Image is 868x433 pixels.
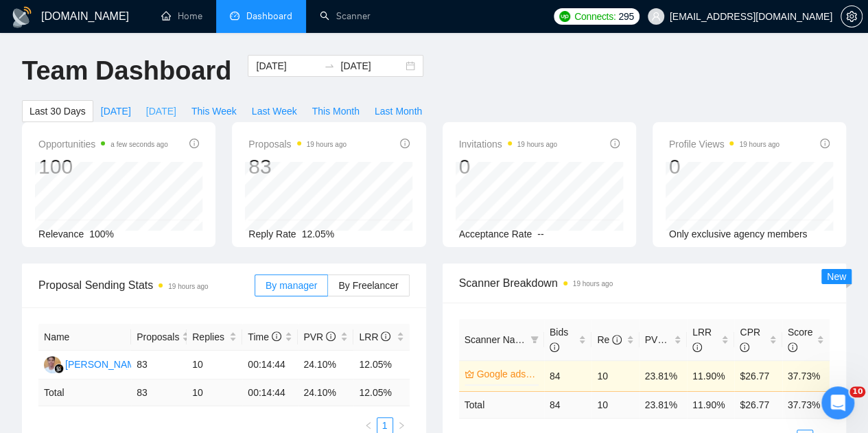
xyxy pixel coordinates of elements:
[248,331,281,342] span: Time
[364,421,373,430] span: left
[326,331,336,341] span: info-circle
[692,327,712,353] span: LRR
[338,280,398,291] span: By Freelancer
[242,351,298,379] td: 00:14:44
[734,391,782,418] td: $ 26.77
[303,331,336,342] span: PVR
[651,12,661,21] span: user
[184,100,244,122] button: This Week
[298,351,353,379] td: 24.10%
[591,360,639,391] td: 10
[189,139,199,148] span: info-circle
[739,141,779,148] time: 19 hours ago
[667,335,677,344] span: info-circle
[359,331,390,342] span: LRR
[459,154,557,180] div: 0
[89,229,114,239] span: 100%
[101,104,131,119] span: [DATE]
[30,104,86,119] span: Last 30 Days
[573,280,613,288] time: 19 hours ago
[528,329,541,350] span: filter
[353,351,409,379] td: 12.05%
[465,334,528,345] span: Scanner Name
[22,55,231,87] h1: Team Dashboard
[574,9,615,24] span: Connects:
[131,351,187,379] td: 83
[38,136,168,152] span: Opportunities
[246,10,292,22] span: Dashboard
[191,104,237,119] span: This Week
[230,11,239,21] span: dashboard
[305,100,367,122] button: This Month
[544,391,591,418] td: 84
[459,229,532,239] span: Acceptance Rate
[312,104,360,119] span: This Month
[612,335,622,344] span: info-circle
[187,379,242,406] td: 10
[537,229,543,239] span: --
[256,58,318,73] input: Start date
[821,386,854,419] iframe: Intercom live chat
[841,11,862,22] span: setting
[517,141,557,148] time: 19 hours ago
[687,360,734,391] td: 11.90%
[692,342,702,352] span: info-circle
[734,360,782,391] td: $26.77
[459,136,557,152] span: Invitations
[544,360,591,391] td: 84
[381,331,390,341] span: info-circle
[93,100,139,122] button: [DATE]
[298,379,353,406] td: 24.10 %
[477,366,536,382] a: Google ads +meta (titles only)
[244,100,305,122] button: Last Week
[146,104,176,119] span: [DATE]
[65,357,144,372] div: [PERSON_NAME]
[242,379,298,406] td: 00:14:44
[22,100,93,122] button: Last 30 Days
[669,229,808,239] span: Only exclusive agency members
[687,391,734,418] td: 11.90 %
[550,342,559,352] span: info-circle
[248,136,347,152] span: Proposals
[397,421,406,430] span: right
[38,379,131,406] td: Total
[137,329,179,344] span: Proposals
[610,139,620,148] span: info-circle
[353,379,409,406] td: 12.05 %
[131,324,187,351] th: Proposals
[740,342,749,352] span: info-circle
[788,327,813,353] span: Score
[367,100,430,122] button: Last Month
[849,386,865,397] span: 10
[841,11,863,22] a: setting
[618,9,633,24] span: 295
[559,11,570,22] img: upwork-logo.png
[591,391,639,418] td: 10
[38,229,84,239] span: Relevance
[54,364,64,373] img: gigradar-bm.png
[38,277,255,294] span: Proposal Sending Stats
[782,391,830,418] td: 37.73 %
[669,154,779,180] div: 0
[820,139,830,148] span: info-circle
[38,324,131,351] th: Name
[324,60,335,71] span: swap-right
[530,336,539,344] span: filter
[161,10,202,22] a: homeHome
[187,324,242,351] th: Replies
[44,358,144,369] a: AC[PERSON_NAME]
[459,274,830,292] span: Scanner Breakdown
[324,60,335,71] span: to
[38,154,168,180] div: 100
[669,136,779,152] span: Profile Views
[252,104,297,119] span: Last Week
[459,391,544,418] td: Total
[44,356,61,373] img: AC
[640,391,687,418] td: 23.81 %
[248,154,347,180] div: 83
[377,418,392,433] a: 1
[645,334,677,345] span: PVR
[266,280,317,291] span: By manager
[640,360,687,391] td: 23.81%
[192,329,226,344] span: Replies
